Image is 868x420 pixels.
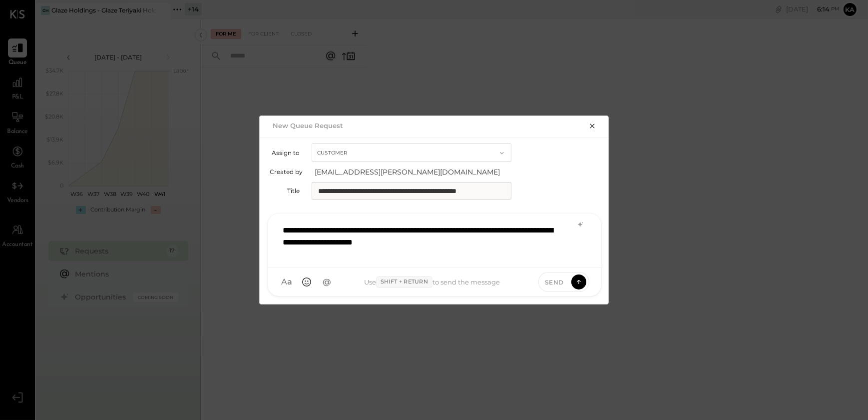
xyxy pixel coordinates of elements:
button: @ [318,273,336,291]
label: Title [270,187,300,194]
span: Send [545,278,564,286]
button: Customer [312,143,511,162]
span: a [287,277,292,287]
h2: New Queue Request [273,121,343,129]
button: Aa [278,273,296,291]
label: Created by [270,168,303,175]
span: Shift + Return [376,276,433,288]
span: @ [323,277,331,287]
label: Assign to [270,149,300,156]
span: [EMAIL_ADDRESS][PERSON_NAME][DOMAIN_NAME] [315,167,514,177]
div: Use to send the message [336,276,528,288]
